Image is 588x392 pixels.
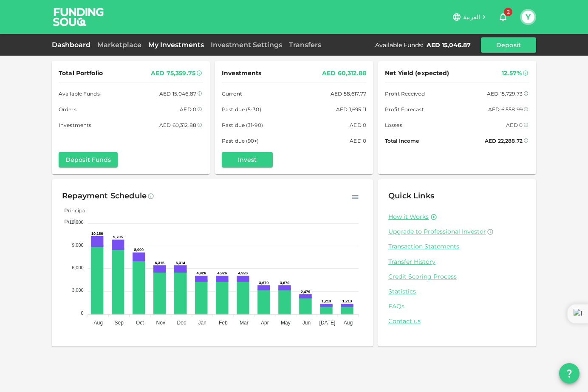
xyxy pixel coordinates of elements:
div: AED 15,729.73 [487,89,523,98]
tspan: Nov [156,320,165,326]
div: AED 15,046.87 [159,89,196,98]
a: Upgrade to Professional Investor [388,228,526,236]
span: Investments [59,121,91,130]
div: AED 60,312.88 [159,121,196,130]
a: Contact us [388,317,526,325]
span: Total Income [385,136,419,145]
a: Credit Scoring Process [388,273,526,281]
a: Transfer History [388,258,526,266]
tspan: 0 [81,310,84,316]
span: Investments [222,68,261,79]
span: Principal [58,207,87,214]
button: Invest [222,152,273,167]
span: Orders [59,105,76,114]
a: Transfers [286,41,325,49]
tspan: 9,000 [72,243,84,248]
span: Profit Forecast [385,105,424,114]
span: Losses [385,121,402,130]
a: FAQs [388,302,526,310]
button: Y [522,11,534,23]
a: Investment Settings [207,41,286,49]
span: Total Portfolio [59,68,103,79]
span: Past due (5-30) [222,105,261,114]
a: Transaction Statements [388,243,526,251]
div: AED 0 [350,136,366,145]
button: Deposit [481,37,536,53]
div: AED 1,695.11 [336,105,366,114]
tspan: Apr [261,320,269,326]
button: Deposit Funds [59,152,118,167]
tspan: Feb [219,320,228,326]
span: Past due (90+) [222,136,259,145]
tspan: Aug [344,320,353,326]
span: Net Yield (expected) [385,68,449,79]
div: AED 0 [180,105,196,114]
tspan: 3,000 [72,288,84,293]
tspan: [DATE] [319,320,336,326]
span: Current [222,89,242,98]
tspan: Sep [115,320,124,326]
span: Profit [58,218,79,225]
tspan: 6,000 [72,265,84,270]
a: Marketplace [94,41,145,49]
div: Available Funds : [375,41,423,49]
tspan: May [281,320,291,326]
a: How it Works [388,213,429,221]
span: Profit Received [385,89,425,98]
span: Available Funds [59,89,100,98]
button: question [559,363,580,384]
div: AED 15,046.87 [427,41,471,49]
tspan: Jun [302,320,311,326]
a: Dashboard [52,41,94,49]
button: 2 [495,8,512,25]
span: Past due (31-90) [222,121,263,130]
span: Quick Links [388,191,434,200]
div: AED 0 [350,121,366,130]
tspan: 12,000 [69,220,84,225]
div: AED 6,558.99 [488,105,523,114]
div: Repayment Schedule [62,189,147,203]
div: AED 22,288.72 [485,136,523,145]
tspan: Aug [93,320,102,326]
div: AED 75,359.75 [151,68,195,79]
tspan: Mar [240,320,249,326]
span: Upgrade to Professional Investor [388,228,486,235]
tspan: Dec [177,320,186,326]
tspan: Oct [136,320,144,326]
div: AED 58,617.77 [331,89,366,98]
div: 12.57% [502,68,522,79]
span: 2 [504,8,512,16]
div: AED 0 [506,121,523,130]
span: العربية [463,13,480,21]
a: Statistics [388,288,526,296]
tspan: Jan [198,320,206,326]
div: AED 60,312.88 [322,68,366,79]
a: My Investments [145,41,207,49]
